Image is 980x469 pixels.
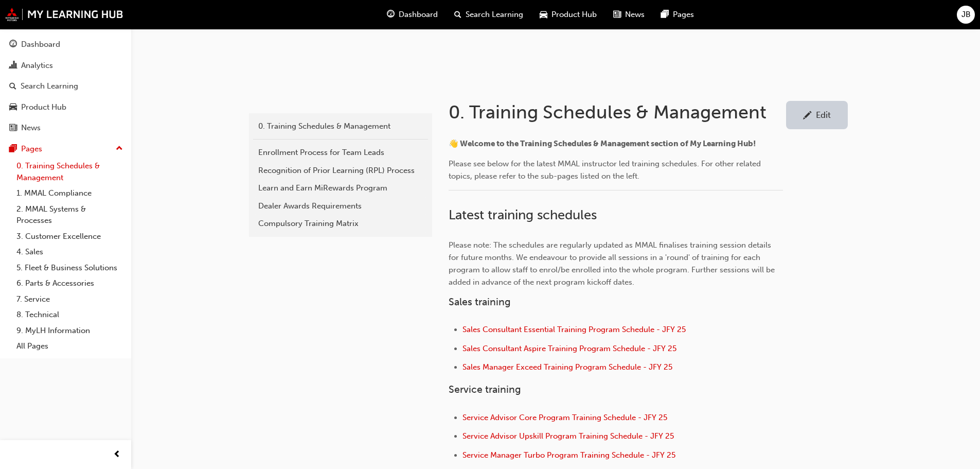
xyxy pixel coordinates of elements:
a: Compulsory Training Matrix [253,215,428,233]
span: news-icon [613,8,621,21]
span: search-icon [9,82,16,91]
a: Dashboard [4,35,127,54]
span: chart-icon [9,61,17,71]
a: Dealer Awards Requirements [253,197,428,215]
a: Recognition of Prior Learning (RPL) Process [253,162,428,180]
a: Service Advisor Upskill Program Training Schedule - JFY 25 [462,431,674,441]
div: Edit [816,110,831,120]
span: guage-icon [9,40,17,49]
div: 0. Training Schedules & Management [258,120,423,132]
a: 4. Sales [12,244,127,260]
div: Dashboard [21,39,60,50]
span: up-icon [116,142,123,155]
img: mmal [5,8,123,21]
span: Sales training [449,296,511,308]
span: news-icon [9,124,17,133]
a: Sales Manager Exceed Training Program Schedule - JFY 25 [462,362,672,372]
a: Sales Consultant Aspire Training Program Schedule - JFY 25 [462,344,676,353]
span: Latest training schedules [449,207,597,223]
a: 3. Customer Excellence [12,229,127,245]
a: All Pages [12,338,127,354]
a: search-iconSearch Learning [446,4,531,25]
a: 0. Training Schedules & Management [12,158,127,185]
a: Service Manager Turbo Program Training Schedule - JFY 25 [462,450,675,460]
div: Compulsory Training Matrix [258,218,423,230]
a: 6. Parts & Accessories [12,275,127,291]
span: pages-icon [661,8,669,21]
div: Learn and Earn MiRewards Program [258,182,423,194]
span: Please see below for the latest MMAL instructor led training schedules. For other related topics,... [449,159,763,181]
div: Analytics [21,60,53,72]
div: Product Hub [21,101,66,113]
div: Pages [21,143,42,155]
div: Search Learning [21,80,78,92]
a: Sales Consultant Essential Training Program Schedule - JFY 25 [462,325,686,334]
a: car-iconProduct Hub [531,4,605,25]
span: car-icon [9,103,17,112]
div: Enrollment Process for Team Leads [258,147,423,159]
span: Product Hub [551,9,597,21]
a: Edit [786,101,848,129]
a: Enrollment Process for Team Leads [253,144,428,162]
a: pages-iconPages [653,4,702,25]
span: Please note: The schedules are regularly updated as MMAL finalises training session details for f... [449,240,777,287]
a: Product Hub [4,98,127,117]
a: news-iconNews [605,4,653,25]
a: Service Advisor Core Program Training Schedule - JFY 25 [462,413,667,422]
button: JB [957,6,975,24]
a: 9. MyLH Information [12,323,127,339]
span: guage-icon [387,8,395,21]
span: Search Learning [466,9,523,21]
a: 0. Training Schedules & Management [253,117,428,135]
h1: 0. Training Schedules & Management [449,101,786,124]
a: Search Learning [4,77,127,96]
a: 1. MMAL Compliance [12,185,127,201]
a: 7. Service [12,291,127,307]
button: Pages [4,140,127,159]
span: Pages [673,9,694,21]
span: pages-icon [9,145,17,154]
a: 5. Fleet & Business Solutions [12,260,127,276]
a: Learn and Earn MiRewards Program [253,179,428,197]
a: guage-iconDashboard [379,4,446,25]
a: News [4,118,127,137]
span: Service training [449,384,521,395]
div: Dealer Awards Requirements [258,200,423,212]
span: JB [961,9,971,21]
a: 2. MMAL Systems & Processes [12,201,127,229]
span: search-icon [454,8,461,21]
a: 8. Technical [12,307,127,323]
div: News [21,122,41,134]
span: pencil-icon [803,111,812,121]
button: DashboardAnalyticsSearch LearningProduct HubNews [4,33,127,140]
div: Recognition of Prior Learning (RPL) Process [258,165,423,177]
span: News [625,9,645,21]
a: Analytics [4,56,127,75]
span: car-icon [540,8,547,21]
span: prev-icon [113,448,121,461]
span: Dashboard [399,9,438,21]
span: 👋 Welcome to the Training Schedules & Management section of My Learning Hub! [449,139,756,148]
